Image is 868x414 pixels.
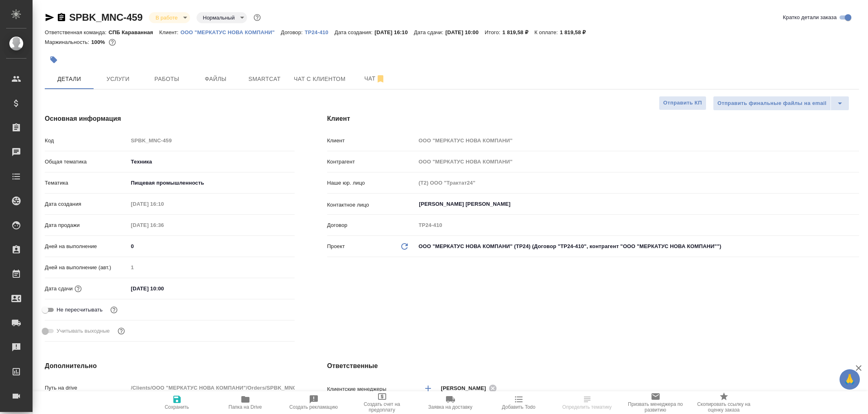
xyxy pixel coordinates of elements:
[45,361,295,371] h4: Дополнительно
[45,114,295,124] h4: Основная информация
[659,96,706,110] button: Отправить КП
[327,242,345,251] p: Проект
[327,179,416,187] p: Наше юр. лицо
[327,385,416,393] p: Клиентские менеджеры
[414,29,445,35] p: Дата сдачи:
[196,74,235,84] span: Файлы
[327,137,416,145] p: Клиент
[416,135,859,146] input: Пустое поле
[143,391,211,414] button: Сохранить
[116,326,127,336] button: Выбери, если сб и вс нужно считать рабочими днями для выполнения заказа.
[128,382,295,394] input: Пустое поле
[69,12,142,23] a: SPBK_MNC-459
[57,306,103,314] span: Не пересчитывать
[690,391,758,414] button: Скопировать ссылку на оценку заказа
[327,361,859,371] h4: Ответственные
[128,155,295,169] div: Техника
[335,29,374,35] p: Дата создания:
[211,391,280,414] button: Папка на Drive
[45,158,128,166] p: Общая тематика
[281,29,305,35] p: Договор:
[327,221,416,229] p: Договор
[534,29,560,35] p: К оплате:
[783,13,837,22] span: Кратко детали заказа
[73,283,83,294] button: Если добавить услуги и заполнить их объемом, то дата рассчитается автоматически
[45,39,91,45] p: Маржинальность:
[128,176,295,190] div: Пищевая промышленность
[57,327,110,335] span: Учитывать выходные
[197,12,247,23] div: В работе
[153,14,180,21] button: В работе
[441,384,491,392] span: [PERSON_NAME]
[289,404,338,410] span: Создать рекламацию
[485,29,502,35] p: Итого:
[147,74,186,84] span: Работы
[663,98,702,108] span: Отправить КП
[695,401,753,413] span: Скопировать ссылку на оценку заказа
[428,404,472,410] span: Заявка на доставку
[562,404,612,410] span: Определить тематику
[553,391,621,414] button: Определить тематику
[355,74,394,84] span: Чат
[45,264,128,272] p: Дней на выполнение (авт.)
[502,404,535,410] span: Добавить Todo
[374,29,414,35] p: [DATE] 16:10
[416,177,859,189] input: Пустое поле
[57,13,66,22] button: Скопировать ссылку
[717,99,826,108] span: Отправить финальные файлы на email
[229,404,262,410] span: Папка на Drive
[305,28,335,35] a: ТР24-410
[327,158,416,166] p: Контрагент
[128,219,199,231] input: Пустое поле
[626,401,685,413] span: Призвать менеджера по развитию
[181,29,281,35] p: ООО "МЕРКАТУС НОВА КОМПАНИ"
[485,391,553,414] button: Добавить Todo
[45,200,128,208] p: Дата создания
[165,404,189,410] span: Сохранить
[713,96,849,111] div: split button
[45,13,55,22] button: Скопировать ссылку для ЯМессенджера
[418,379,438,398] button: Добавить менеджера
[327,201,416,209] p: Контактное лицо
[294,74,345,84] span: Чат с клиентом
[503,29,535,35] p: 1 819,58 ₽
[45,179,128,187] p: Тематика
[441,383,500,393] div: [PERSON_NAME]
[181,28,281,35] a: ООО "МЕРКАТУС НОВА КОМПАНИ"
[840,369,860,390] button: 🙏
[98,74,138,84] span: Услуги
[109,305,119,315] button: Включи, если не хочешь, чтобы указанная дата сдачи изменилась после переставления заказа в 'Подтв...
[855,203,856,205] button: Open
[128,261,295,273] input: Пустое поле
[109,29,160,35] p: СПБ Караванная
[45,51,63,69] button: Добавить тэг
[843,371,857,388] span: 🙏
[45,29,109,35] p: Ответственная команда:
[45,242,128,251] p: Дней на выполнение
[149,12,190,23] div: В работе
[128,135,295,146] input: Пустое поле
[416,240,859,253] div: ООО "МЕРКАТУС НОВА КОМПАНИ" (ТР24) (Договор "ТР24-410", контрагент "ООО "МЕРКАТУС НОВА КОМПАНИ"")
[107,37,118,48] button: 0.00 RUB;
[45,221,128,229] p: Дата продажи
[416,219,859,231] input: Пустое поле
[128,198,199,210] input: Пустое поле
[560,29,592,35] p: 1 819,58 ₽
[252,12,262,23] button: Доп статусы указывают на важность/срочность заказа
[348,391,416,414] button: Создать счет на предоплату
[45,384,128,392] p: Путь на drive
[245,74,284,84] span: Smartcat
[159,29,180,35] p: Клиент:
[713,96,831,111] button: Отправить финальные файлы на email
[128,283,199,294] input: ✎ Введи что-нибудь
[327,114,859,124] h4: Клиент
[305,29,335,35] p: ТР24-410
[280,391,348,414] button: Создать рекламацию
[416,156,859,168] input: Пустое поле
[50,74,89,84] span: Детали
[128,240,295,252] input: ✎ Введи что-нибудь
[353,401,411,413] span: Создать счет на предоплату
[416,391,485,414] button: Заявка на доставку
[376,74,385,84] svg: Отписаться
[45,285,73,293] p: Дата сдачи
